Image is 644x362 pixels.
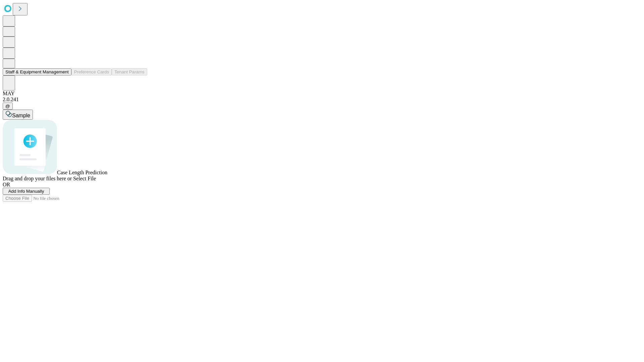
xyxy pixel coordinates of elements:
button: Tenant Params [112,68,147,75]
span: Add Info Manually [8,189,44,194]
span: Drag and drop your files here or [3,176,72,181]
button: Preference Cards [71,68,112,75]
button: @ [3,103,13,110]
div: MAY [3,90,641,97]
span: @ [5,104,10,109]
span: Select File [73,176,96,181]
span: Sample [12,113,30,118]
span: Case Length Prediction [57,170,107,175]
div: 2.0.241 [3,97,641,103]
button: Sample [3,110,33,120]
span: OR [3,182,10,187]
button: Add Info Manually [3,188,50,195]
button: Staff & Equipment Management [3,68,71,75]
